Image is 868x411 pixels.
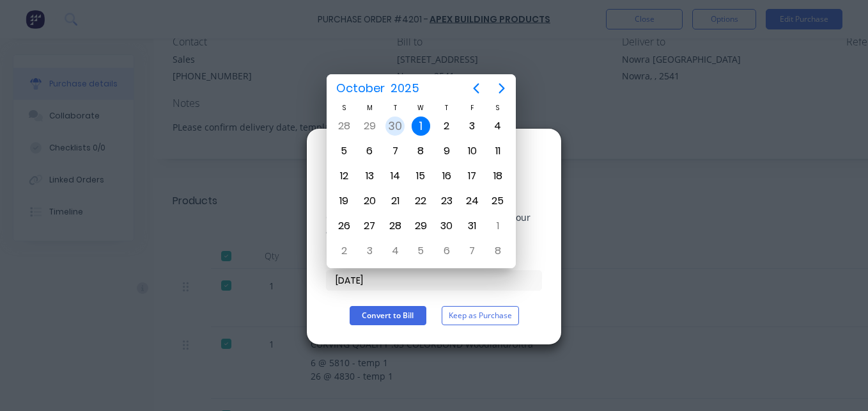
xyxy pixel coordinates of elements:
[463,117,482,136] div: Friday, October 3, 2025
[411,141,430,161] div: Wednesday, October 8, 2025
[385,117,405,136] div: Tuesday, September 30, 2025
[334,216,353,236] div: Sunday, October 26, 2025
[442,306,519,325] button: Keep as Purchase
[385,191,405,211] div: Tuesday, October 21, 2025
[385,141,405,161] div: Tuesday, October 7, 2025
[488,117,508,136] div: Saturday, October 4, 2025
[488,241,508,261] div: Saturday, November 8, 2025
[357,102,382,113] div: M
[360,117,379,136] div: Monday, September 29, 2025
[488,141,508,161] div: Saturday, October 11, 2025
[411,216,430,236] div: Wednesday, October 29, 2025
[328,77,427,100] button: October2025
[463,216,482,236] div: Friday, October 31, 2025
[437,166,456,186] div: Thursday, October 16, 2025
[385,241,405,261] div: Tuesday, November 4, 2025
[360,241,379,261] div: Monday, November 3, 2025
[437,191,456,211] div: Thursday, October 23, 2025
[437,117,456,136] div: Thursday, October 2, 2025
[411,191,430,211] div: Wednesday, October 22, 2025
[326,250,542,264] div: Bill date
[387,77,422,100] span: 2025
[411,241,430,261] div: Wednesday, November 5, 2025
[360,216,379,236] div: Monday, October 27, 2025
[385,166,405,186] div: Tuesday, October 14, 2025
[360,141,379,161] div: Monday, October 6, 2025
[382,102,408,113] div: T
[334,141,353,161] div: Sunday, October 5, 2025
[334,117,353,136] div: Sunday, September 28, 2025
[350,306,426,325] button: Convert to Bill
[463,141,482,161] div: Friday, October 10, 2025
[333,77,387,100] span: October
[326,211,542,238] div: Converting to a Bill will create a new Bill in your accounting package.
[412,117,431,136] div: Today, Wednesday, October 1, 2025
[437,141,456,161] div: Thursday, October 9, 2025
[334,191,353,211] div: Sunday, October 19, 2025
[488,216,508,236] div: Saturday, November 1, 2025
[463,191,482,211] div: Friday, October 24, 2025
[331,102,357,113] div: S
[463,76,489,101] button: Previous page
[437,216,456,236] div: Thursday, October 30, 2025
[408,102,433,113] div: W
[460,102,485,113] div: F
[334,241,353,261] div: Sunday, November 2, 2025
[489,76,515,101] button: Next page
[488,166,508,186] div: Saturday, October 18, 2025
[463,241,482,261] div: Friday, November 7, 2025
[411,166,430,186] div: Wednesday, October 15, 2025
[485,102,511,113] div: S
[437,241,456,261] div: Thursday, November 6, 2025
[463,166,482,186] div: Friday, October 17, 2025
[360,166,379,186] div: Monday, October 13, 2025
[488,191,508,211] div: Saturday, October 25, 2025
[360,191,379,211] div: Monday, October 20, 2025
[334,166,353,186] div: Sunday, October 12, 2025
[434,102,460,113] div: T
[385,216,405,236] div: Tuesday, October 28, 2025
